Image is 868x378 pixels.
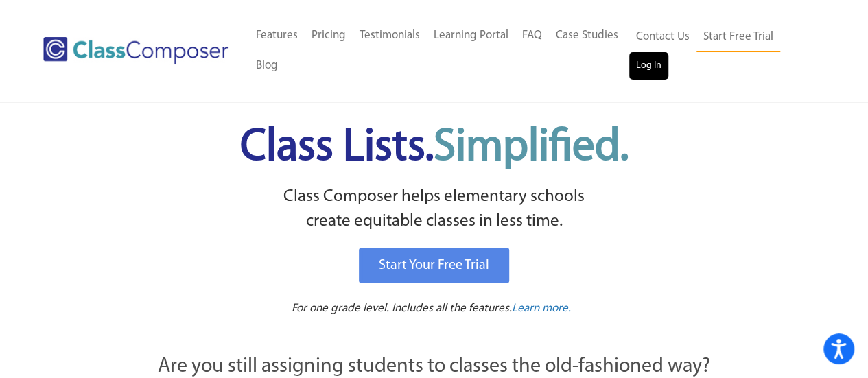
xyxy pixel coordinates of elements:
a: Start Your Free Trial [359,248,509,283]
a: Testimonials [353,21,427,51]
a: FAQ [515,21,549,51]
span: For one grade level. Includes all the features. [292,303,512,314]
a: Features [249,21,305,51]
p: Class Composer helps elementary schools create equitable classes in less time. [82,185,786,235]
a: Contact Us [629,22,696,52]
a: Pricing [305,21,353,51]
span: Class Lists. [240,126,629,170]
span: Learn more. [512,303,571,314]
span: Simplified. [434,126,629,170]
a: Learning Portal [427,21,515,51]
nav: Header Menu [249,21,629,81]
a: Log In [629,52,668,80]
img: Class Composer [43,37,228,64]
nav: Header Menu [629,22,814,80]
a: Case Studies [549,21,625,51]
a: Start Free Trial [696,22,780,53]
a: Blog [249,51,285,81]
span: Start Your Free Trial [379,259,489,272]
a: Learn more. [512,300,571,318]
